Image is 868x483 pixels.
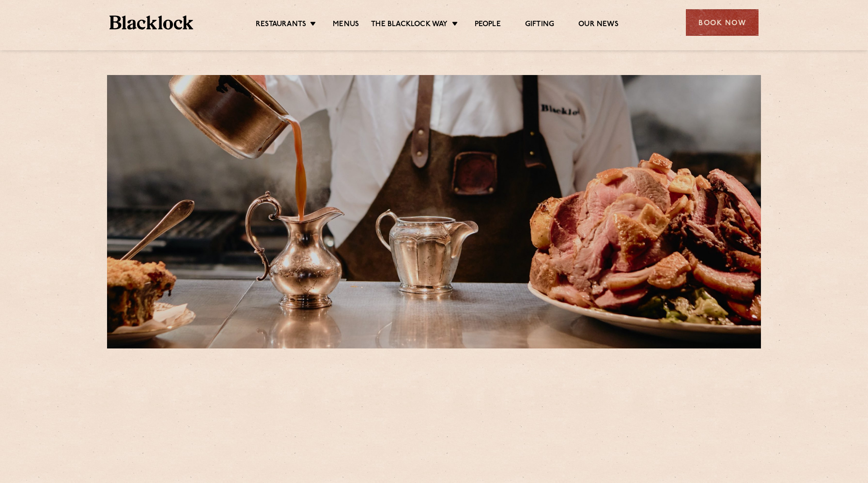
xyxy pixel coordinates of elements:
div: Book Now [686,9,759,36]
a: Our News [578,20,619,30]
a: Menus [333,20,359,30]
a: The Blacklock Way [371,20,448,30]
img: BL_Textured_Logo-footer-cropped.svg [109,15,193,30]
a: Gifting [525,20,554,30]
a: People [475,20,501,30]
a: Restaurants [256,20,306,30]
